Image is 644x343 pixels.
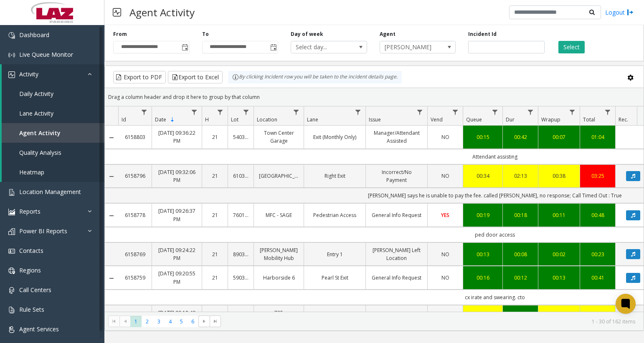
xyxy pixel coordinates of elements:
span: Date [155,116,166,123]
a: 6158759 [123,274,147,282]
a: 01:04 [585,133,610,141]
a: 00:08 [508,250,533,258]
a: [DATE] 09:26:37 PM [157,207,197,223]
a: 00:19 [468,211,497,219]
span: NO [441,134,449,141]
span: Regions [19,266,41,274]
img: 'icon' [8,209,15,215]
a: Lane Activity [2,103,104,123]
a: Dur Filter Menu [525,106,536,118]
span: Lane Activity [19,109,53,117]
a: Right Exit [309,172,360,180]
span: Sortable [169,116,176,123]
div: Data table [105,106,644,312]
a: 00:13 [543,274,575,282]
a: 760172 [233,211,248,219]
a: H Filter Menu [215,106,226,118]
span: Go to the last page [210,315,221,327]
span: Contacts [19,247,43,255]
a: 725 [PERSON_NAME] [259,309,299,325]
a: 00:38 [543,172,575,180]
a: 00:16 [468,274,497,282]
span: Lot [231,116,238,123]
div: 02:13 [508,172,533,180]
span: Toggle popup [180,41,189,53]
img: 'icon' [8,248,15,255]
a: Entry 1 [309,250,360,258]
img: 'icon' [8,189,15,196]
span: Activity [19,70,38,78]
div: By clicking Incident row you will be taken to the incident details page. [228,71,402,83]
span: Power BI Reports [19,227,67,235]
button: Select [558,41,585,53]
a: Location Filter Menu [291,106,302,118]
span: Agent Services [19,325,59,333]
a: 890302 [233,250,248,258]
h3: Agent Activity [125,2,199,23]
label: Agent [380,30,396,38]
a: 00:42 [508,133,533,141]
span: Go to the next page [201,318,208,325]
span: Daily Activity [19,90,53,98]
span: Reports [19,207,41,215]
span: Dur [506,116,515,123]
a: 21 [207,133,223,141]
a: 590363 [233,274,248,282]
img: 'icon' [8,32,15,39]
div: Drag a column header and drop it here to group by that column [105,90,644,104]
a: General Info Request [371,274,422,282]
a: 00:41 [585,274,610,282]
span: Rec. [619,116,628,123]
span: Location Management [19,188,81,196]
img: 'icon' [8,52,15,58]
span: Agent Activity [19,129,61,137]
span: YES [441,212,449,219]
a: [DATE] 09:36:22 PM [157,129,197,145]
span: Rule Sets [19,305,44,313]
kendo-pager-info: 1 - 30 of 162 items [226,318,635,325]
span: Dashboard [19,31,49,39]
button: Export to Excel [168,71,223,83]
a: 00:12 [508,274,533,282]
div: 00:02 [543,250,575,258]
a: Queue Filter Menu [489,106,501,118]
span: Page 6 [187,316,198,327]
img: logout [627,8,634,17]
a: 6158778 [123,211,147,219]
a: MFC - SAGE [259,211,299,219]
div: 00:23 [585,250,610,258]
a: 00:13 [468,250,497,258]
img: pageIcon [113,2,121,23]
img: 'icon' [8,228,15,235]
a: Vend Filter Menu [450,106,461,118]
a: Collapse Details [105,173,118,180]
a: Exit (Monthly Only) [309,133,360,141]
label: Incident Id [468,30,497,38]
span: Id [122,116,126,123]
a: 03:25 [585,172,610,180]
span: Quality Analysis [19,149,61,156]
a: 610316 [233,172,248,180]
a: 00:07 [543,133,575,141]
a: Lot Filter Menu [241,106,252,118]
label: To [202,30,209,38]
span: Total [583,116,595,123]
span: Lane [307,116,318,123]
button: Export to PDF [113,71,166,83]
span: NO [441,172,449,179]
a: 00:48 [585,211,610,219]
a: 00:15 [468,133,497,141]
a: Incorrect/No Payment [371,168,422,184]
a: 21 [207,172,223,180]
span: H [205,116,209,123]
span: Select day... [291,41,351,53]
span: Page 4 [165,316,176,327]
div: 00:18 [508,211,533,219]
a: 6158796 [123,172,147,180]
a: Wrapup Filter Menu [567,106,578,118]
span: Toggle popup [269,41,278,53]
